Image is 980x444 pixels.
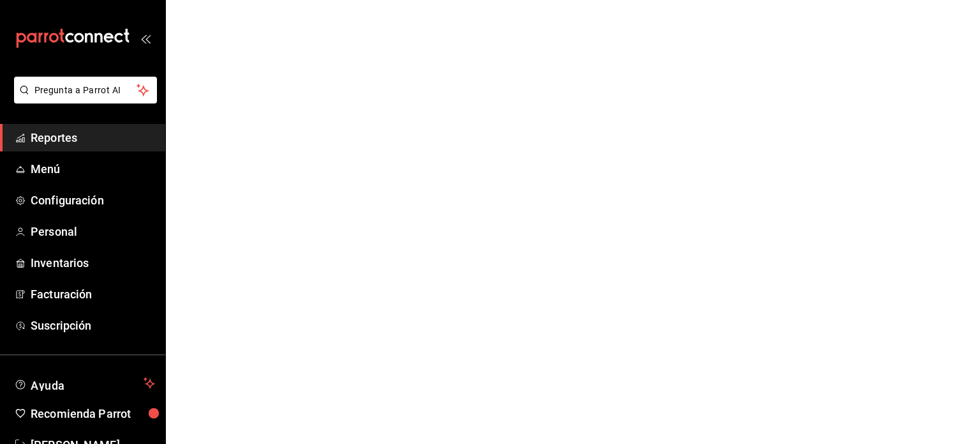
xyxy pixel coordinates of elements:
span: Configuración [31,192,155,209]
a: Pregunta a Parrot AI [9,93,157,106]
span: Reportes [31,129,155,146]
span: Menú [31,160,155,178]
button: open_drawer_menu [140,33,151,43]
span: Suscripción [31,317,155,334]
span: Personal [31,223,155,240]
span: Recomienda Parrot [31,405,155,422]
span: Pregunta a Parrot AI [34,84,137,97]
span: Ayuda [31,376,138,391]
span: Inventarios [31,254,155,272]
span: Facturación [31,286,155,303]
button: Pregunta a Parrot AI [14,77,157,103]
